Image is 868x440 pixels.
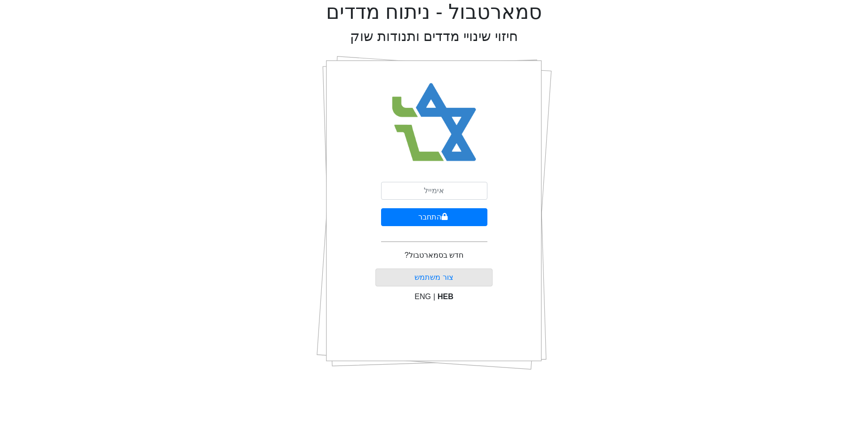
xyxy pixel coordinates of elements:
span: HEB [438,293,454,301]
p: חדש בסמארטבול? [405,250,463,261]
button: צור משתמש [375,269,493,286]
button: התחבר [381,208,487,226]
a: צור משתמש [414,273,453,281]
input: אימייל [381,182,487,200]
span: ENG [414,293,431,301]
h2: חיזוי שינויי מדדים ותנודות שוק [350,28,518,45]
img: Smart Bull [383,71,485,174]
span: | [433,293,435,301]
